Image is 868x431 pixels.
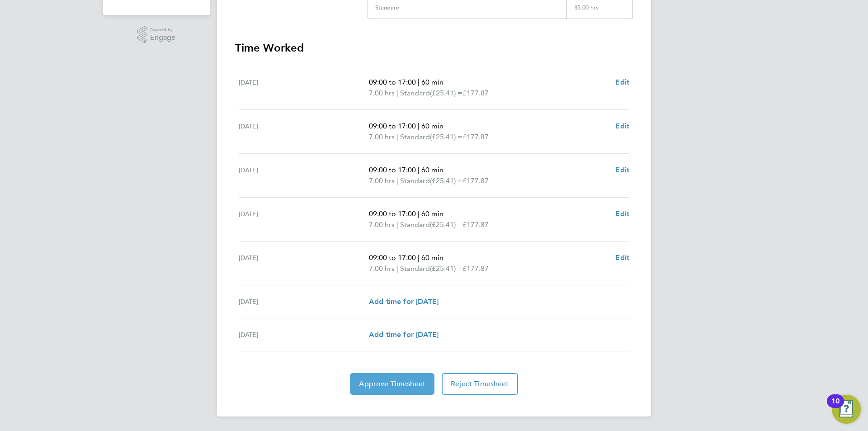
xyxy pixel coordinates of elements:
span: 60 min [421,253,443,262]
span: Edit [615,122,629,130]
div: 35.00 hrs [566,4,632,19]
span: Standard [400,175,430,186]
button: Open Resource Center, 10 new notifications [832,395,861,424]
span: £177.87 [462,220,489,229]
span: (£25.41) = [430,220,462,229]
span: 7.00 hrs [369,133,395,141]
span: | [418,78,420,86]
span: (£25.41) = [430,133,462,141]
span: Standard [400,219,430,230]
span: Approve Timesheet [359,379,425,388]
a: Powered byEngage [137,26,176,43]
span: Edit [615,78,629,86]
span: | [396,133,398,141]
span: Standard [400,132,430,142]
span: 60 min [421,209,443,218]
span: 60 min [421,78,443,86]
a: Add time for [DATE] [369,296,439,307]
div: Standard [375,4,400,11]
span: 7.00 hrs [369,176,395,185]
span: | [418,209,420,218]
span: Add time for [DATE] [369,297,439,306]
span: £177.87 [462,133,489,141]
h3: Time Worked [235,41,633,55]
span: Standard [400,263,430,274]
span: Edit [615,253,629,262]
div: [DATE] [239,296,369,307]
div: [DATE] [239,208,369,230]
span: £177.87 [462,176,489,185]
a: Edit [615,252,629,263]
div: 10 [831,401,840,413]
div: [DATE] [239,77,369,99]
span: | [396,176,398,185]
div: [DATE] [239,121,369,142]
button: Approve Timesheet [350,373,434,395]
span: 09:00 to 17:00 [369,253,416,262]
div: [DATE] [239,165,369,186]
span: Reject Timesheet [451,379,509,388]
span: 09:00 to 17:00 [369,209,416,218]
span: | [396,89,398,97]
span: 7.00 hrs [369,264,395,273]
span: | [418,166,420,174]
span: | [418,253,420,262]
span: (£25.41) = [430,264,462,273]
span: 09:00 to 17:00 [369,122,416,130]
span: Standard [400,88,430,99]
span: 7.00 hrs [369,89,395,97]
a: Add time for [DATE] [369,329,439,340]
span: Powered by [150,26,175,34]
span: Edit [615,209,629,218]
button: Reject Timesheet [442,373,518,395]
span: £177.87 [462,89,489,97]
span: Engage [150,34,175,42]
a: Edit [615,77,629,88]
a: Edit [615,165,629,175]
span: | [396,220,398,229]
span: 09:00 to 17:00 [369,78,416,86]
span: 60 min [421,122,443,130]
span: Add time for [DATE] [369,330,439,339]
span: 60 min [421,166,443,174]
div: [DATE] [239,252,369,274]
span: (£25.41) = [430,176,462,185]
span: 09:00 to 17:00 [369,166,416,174]
div: [DATE] [239,329,369,340]
span: | [418,122,420,130]
a: Edit [615,121,629,132]
a: Edit [615,208,629,219]
span: (£25.41) = [430,89,462,97]
span: Edit [615,166,629,174]
span: 7.00 hrs [369,220,395,229]
span: | [396,264,398,273]
span: £177.87 [462,264,489,273]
